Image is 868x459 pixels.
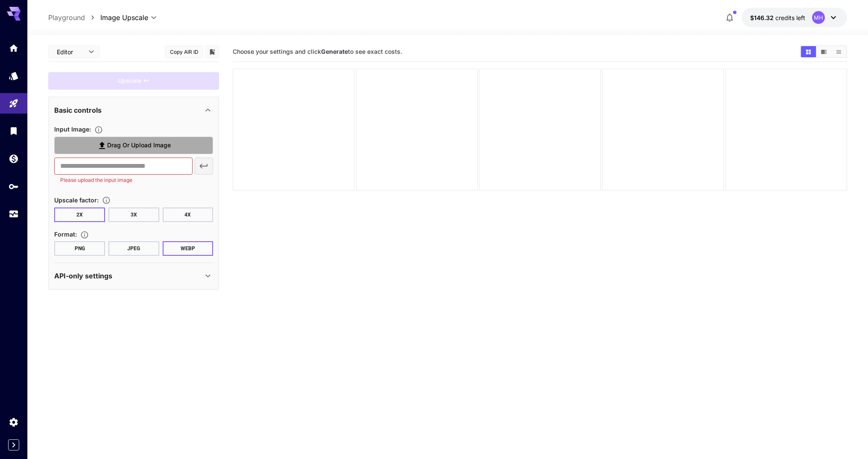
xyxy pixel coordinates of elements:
[742,8,847,27] button: $146.31796MH
[54,105,102,115] p: Basic controls
[9,209,19,219] div: Usage
[54,208,105,222] button: 2X
[208,47,216,57] button: Add to library
[165,46,203,58] button: Copy AIR ID
[812,11,825,24] div: MH
[48,12,85,23] a: Playground
[816,46,831,57] button: Show media in video view
[54,196,99,204] span: Upscale factor :
[54,241,105,256] button: PNG
[163,241,213,256] button: WEBP
[9,417,19,427] div: Settings
[54,137,213,154] label: Drag or upload image
[775,14,805,21] span: credits left
[91,126,106,134] button: Specifies the input image to be processed.
[9,98,19,109] div: Playground
[54,100,213,120] div: Basic controls
[100,12,148,23] span: Image Upscale
[9,70,19,81] div: Models
[107,140,171,151] span: Drag or upload image
[801,46,816,57] button: Show media in grid view
[99,196,114,205] button: Choose the level of upscaling to be performed on the image.
[108,208,159,222] button: 3X
[8,439,19,450] button: Expand sidebar
[60,176,186,184] p: Please upload the input image
[163,208,213,222] button: 4X
[9,181,19,192] div: API Keys
[233,48,402,55] span: Choose your settings and click to see exact costs.
[54,271,112,281] p: API-only settings
[54,231,77,238] span: Format :
[48,72,219,90] div: Please fill the prompt
[9,153,19,164] div: Wallet
[750,14,775,21] span: $146.32
[108,241,159,256] button: JPEG
[9,126,19,136] div: Library
[54,266,213,286] div: API-only settings
[750,13,805,22] div: $146.31796
[9,43,19,53] div: Home
[800,45,847,58] div: Show media in grid viewShow media in video viewShow media in list view
[57,47,83,56] span: Editor
[48,12,100,23] nav: breadcrumb
[77,231,92,239] button: Choose the file format for the output image.
[54,126,91,133] span: Input Image :
[831,46,846,57] button: Show media in list view
[321,48,348,55] b: Generate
